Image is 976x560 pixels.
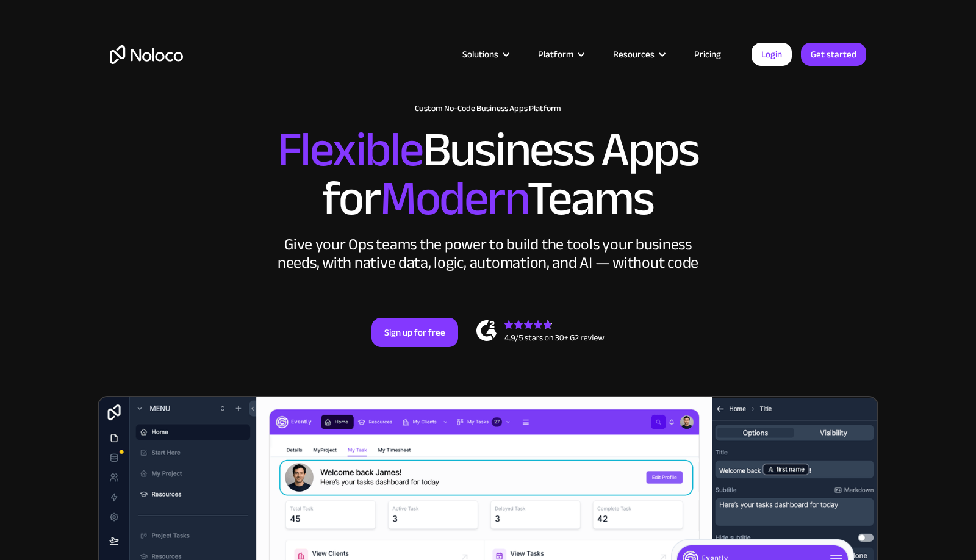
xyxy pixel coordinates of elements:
[598,46,679,62] div: Resources
[110,126,866,223] h2: Business Apps for Teams
[447,46,523,62] div: Solutions
[462,46,498,62] div: Solutions
[523,46,598,62] div: Platform
[613,46,655,62] div: Resources
[371,318,458,347] a: Sign up for free
[752,43,792,66] a: Login
[278,104,423,195] span: Flexible
[274,235,701,272] div: Give your Ops teams the power to build the tools your business needs, with native data, logic, au...
[538,46,573,62] div: Platform
[110,45,183,64] a: home
[380,153,527,244] span: Modern
[801,43,866,66] a: Get started
[679,46,736,62] a: Pricing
